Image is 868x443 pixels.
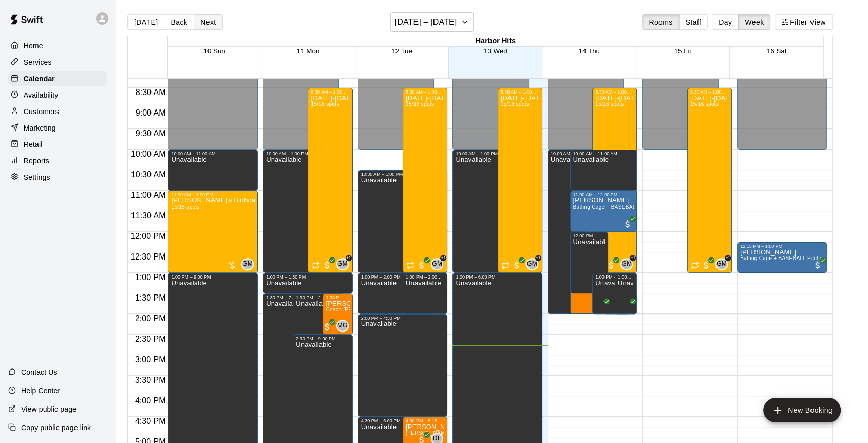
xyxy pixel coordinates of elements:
[164,14,194,30] button: Back
[361,316,445,321] div: 2:00 PM – 4:30 PM
[341,320,349,332] span: McKenna Gadberry
[263,150,353,273] div: 10:00 AM – 1:00 PM: Unavailable
[595,274,627,280] div: 1:00 PM – 2:00 PM
[690,89,729,95] div: 8:30 AM – 1:00 PM
[725,255,731,261] span: +1
[620,258,633,270] div: Graham Mercado
[391,47,412,55] span: 12 Tue
[716,259,727,269] span: GM
[737,242,827,273] div: 12:15 PM – 1:00 PM: Brody Hustead
[621,259,632,269] span: GM
[24,172,50,182] p: Settings
[326,307,470,312] span: Coach [PERSON_NAME] 45-minute Softball Hitting Lesson
[24,139,43,150] p: Retail
[484,47,507,55] span: 13 Wed
[358,314,448,417] div: 2:00 PM – 4:30 PM: Unavailable
[296,336,349,341] div: 2:30 PM – 9:00 PM
[498,88,542,273] div: 8:30 AM – 1:00 PM: Monday-Friday Baseball/Softball Camp 8:30am-1:00pm (Ages 6-12) AUGUST 11 - AUG...
[312,261,320,269] span: Recurring event
[128,232,168,241] span: 12:00 PM
[527,259,537,269] span: GM
[311,101,339,107] span: 15/16 spots filled
[24,57,52,67] p: Services
[133,355,168,364] span: 3:00 PM
[712,14,739,30] button: Day
[606,260,616,270] span: All customers have paid
[168,150,258,191] div: 10:00 AM – 11:00 AM: Unavailable
[128,211,168,220] span: 11:30 AM
[24,90,59,100] p: Availability
[579,47,600,55] span: 14 Thu
[24,123,56,133] p: Marketing
[297,47,319,55] span: 11 Mon
[390,12,474,32] button: [DATE] – [DATE]
[337,259,348,269] span: GM
[763,398,841,422] button: add
[128,150,168,158] span: 10:00 AM
[570,232,608,293] div: 12:00 PM – 1:30 PM: Unavailable
[133,293,168,302] span: 1:30 PM
[24,73,55,84] p: Calendar
[551,151,582,156] div: 10:00 AM – 2:00 PM
[322,260,332,270] span: All customers have paid
[8,120,107,136] a: Marketing
[622,219,633,229] span: All customers have paid
[361,172,445,177] div: 10:30 AM – 1:00 PM
[8,104,107,119] a: Customers
[395,15,457,29] h6: [DATE] – [DATE]
[194,14,222,30] button: Next
[432,259,442,269] span: GM
[326,295,349,300] div: 1:30 PM – 2:30 PM
[767,47,787,55] button: 16 Sat
[452,150,542,273] div: 10:00 AM – 1:00 PM: Unavailable
[573,151,634,156] div: 10:00 AM – 11:00 AM
[171,274,255,280] div: 1:00 PM – 9:00 PM
[203,47,225,55] button: 10 Sun
[323,293,352,335] div: 1:30 PM – 2:30 PM: peros
[21,422,91,433] p: Copy public page link
[501,261,510,269] span: Recurring event
[406,89,444,95] div: 8:30 AM – 1:00 PM
[24,41,43,51] p: Home
[322,322,332,332] span: All customers have paid
[431,258,443,270] div: Graham Mercado
[512,260,522,270] span: All customers have paid
[573,233,605,238] div: 12:00 PM – 1:30 PM
[21,385,60,396] p: Help Center
[337,321,348,331] span: MG
[263,273,353,293] div: 1:00 PM – 1:30 PM: Unavailable
[8,54,107,70] a: Services
[8,137,107,152] a: Retail
[456,151,539,156] div: 10:00 AM – 1:00 PM
[403,88,447,273] div: 8:30 AM – 1:00 PM: Monday-Friday Baseball/Softball Camp 8:30am-1:00pm (Ages 6-12) AUGUST 11 - AUG...
[336,258,349,270] div: Graham Mercado
[435,258,443,270] span: Graham Mercado & 1 other
[8,38,107,53] a: Home
[133,273,168,282] span: 1:00 PM
[592,88,637,273] div: 8:30 AM – 1:00 PM: Monday-Friday Baseball/Softball Camp 8:30am-1:00pm (Ages 6-12) AUGUST 11 - AUG...
[456,274,539,280] div: 1:00 PM – 6:00 PM
[133,108,168,117] span: 9:00 AM
[128,191,168,199] span: 11:00 AM
[630,255,636,261] span: +1
[813,260,823,270] span: All customers have paid
[440,255,446,261] span: +1
[406,274,444,280] div: 1:00 PM – 2:00 PM
[417,260,427,270] span: All customers have paid
[168,36,823,46] div: Harbor Hits
[21,367,58,377] p: Contact Us
[691,261,699,269] span: Recurring event
[679,14,708,30] button: Staff
[618,274,634,280] div: 1:00 PM – 2:00 PM
[8,87,107,103] div: Availability
[21,404,77,414] p: View public page
[241,258,254,270] div: Graham Mercado
[406,430,542,436] span: [PERSON_NAME] 45-minute private pitching instruction
[740,244,824,249] div: 12:15 PM – 1:00 PM
[8,71,107,86] div: Calendar
[501,89,539,95] div: 8:30 AM – 1:00 PM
